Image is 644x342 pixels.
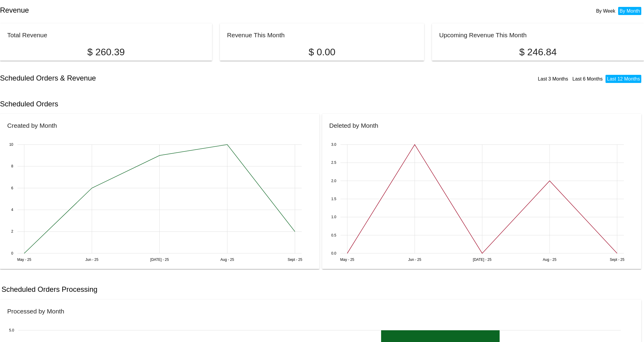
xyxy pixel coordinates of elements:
[11,186,13,190] text: 6
[331,197,336,201] text: 1.5
[331,215,336,219] text: 1.0
[7,47,205,58] p: $ 260.39
[538,76,568,81] a: Last 3 Months
[340,258,354,262] text: May - 25
[607,76,640,81] a: Last 12 Months
[11,230,13,234] text: 2
[439,32,527,38] h2: Upcoming Revenue This Month
[7,32,47,38] h2: Total Revenue
[227,32,285,38] h2: Revenue This Month
[9,142,14,147] text: 10
[220,258,234,262] text: Aug - 25
[408,258,421,262] text: Jun - 25
[543,258,556,262] text: Aug - 25
[7,308,64,315] h2: Processed by Month
[572,76,603,81] a: Last 6 Months
[227,47,417,58] p: $ 0.00
[331,251,336,255] text: 0.0
[331,179,336,183] text: 2.0
[150,258,169,262] text: [DATE] - 25
[11,164,13,169] text: 8
[331,142,336,147] text: 3.0
[11,208,13,212] text: 4
[11,251,13,255] text: 0
[473,258,491,262] text: [DATE] - 25
[618,7,642,15] li: By Month
[85,258,99,262] text: Jun - 25
[439,47,637,58] p: $ 246.84
[9,328,14,332] text: 5.0
[329,122,378,129] h2: Deleted by Month
[331,161,336,165] text: 2.5
[331,233,336,237] text: 0.5
[7,122,57,129] h2: Created by Month
[17,258,31,262] text: May - 25
[610,258,624,262] text: Sept - 25
[288,258,302,262] text: Sept - 25
[2,285,97,294] h2: Scheduled Orders Processing
[595,7,617,15] li: By Week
